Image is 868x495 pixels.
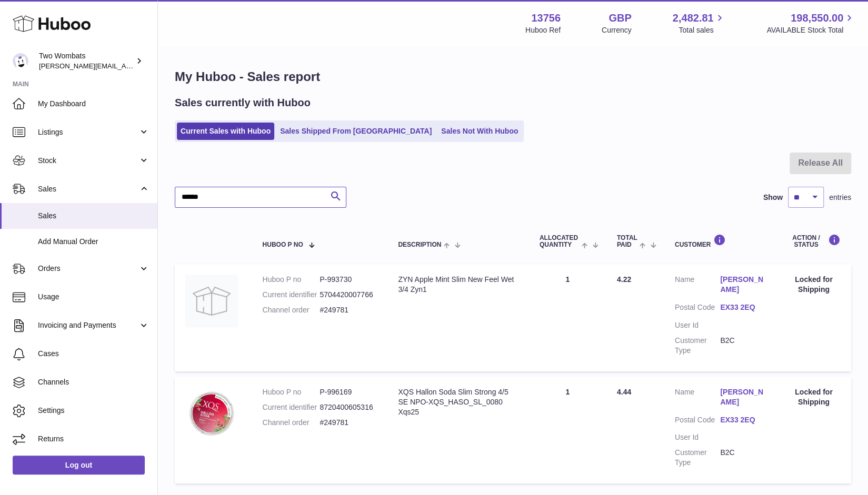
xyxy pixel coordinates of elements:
span: Sales [38,184,138,194]
td: 1 [529,264,606,371]
span: Usage [38,292,149,302]
div: ZYN Apple Mint Slim New Feel Wet 3/4 Zyn1 [398,275,518,295]
div: Customer [675,234,766,248]
img: XQS_Hallon_Soda_Slim_Strong_4_5_Nicotine_Pouches-8720400605316.webp [185,387,238,440]
div: Currency [602,25,632,35]
dt: Channel order [262,305,320,315]
a: [PERSON_NAME] [720,275,765,295]
div: Huboo Ref [525,25,561,35]
span: My Dashboard [38,99,149,109]
span: Total sales [679,25,725,35]
strong: 13756 [531,11,561,25]
a: Log out [13,456,145,474]
span: Returns [38,434,149,444]
img: no-photo.jpg [185,275,238,327]
td: 1 [529,377,606,483]
div: Locked for Shipping [787,275,841,295]
span: Huboo P no [262,241,303,248]
dt: Current identifier [262,290,320,300]
span: Orders [38,264,138,274]
span: [PERSON_NAME][EMAIL_ADDRESS][PERSON_NAME][DOMAIN_NAME] [39,62,267,70]
span: Stock [38,156,138,166]
dd: B2C [720,448,765,468]
dd: #249781 [320,418,377,428]
label: Show [763,193,783,203]
img: adam.randall@twowombats.com [13,53,28,69]
dd: B2C [720,336,765,356]
dd: P-993730 [320,275,377,285]
a: 198,550.00 AVAILABLE Stock Total [766,11,855,35]
dd: #249781 [320,305,377,315]
span: Total paid [617,235,637,248]
span: 4.22 [617,275,631,284]
span: Cases [38,349,149,359]
span: 4.44 [617,388,631,396]
dt: Name [675,387,720,410]
dd: P-996169 [320,387,377,397]
a: Sales Not With Huboo [437,123,522,140]
dt: Postal Code [675,415,720,428]
h2: Sales currently with Huboo [175,96,311,110]
div: Two Wombats [39,51,134,71]
span: ALLOCATED Quantity [540,235,580,248]
dt: Name [675,275,720,297]
dt: User Id [675,432,720,442]
dt: User Id [675,320,720,330]
a: 2,482.81 Total sales [673,11,726,35]
span: Add Manual Order [38,237,149,247]
dd: 8720400605316 [320,402,377,412]
strong: GBP [608,11,631,25]
div: Action / Status [787,234,841,248]
span: Sales [38,211,149,221]
dd: 5704420007766 [320,290,377,300]
a: Current Sales with Huboo [177,123,274,140]
span: entries [829,193,851,203]
a: Sales Shipped From [GEOGRAPHIC_DATA] [276,123,435,140]
a: EX33 2EQ [720,302,765,312]
span: Invoicing and Payments [38,320,138,330]
span: Channels [38,377,149,387]
dt: Postal Code [675,302,720,315]
dt: Customer Type [675,336,720,356]
dt: Huboo P no [262,387,320,397]
dt: Current identifier [262,402,320,412]
dt: Customer Type [675,448,720,468]
span: AVAILABLE Stock Total [766,25,855,35]
span: 198,550.00 [791,11,843,25]
dt: Huboo P no [262,275,320,285]
a: [PERSON_NAME] [720,387,765,407]
span: 2,482.81 [673,11,714,25]
div: XQS Hallon Soda Slim Strong 4/5 SE NPO-XQS_HASO_SL_0080 Xqs25 [398,387,518,417]
dt: Channel order [262,418,320,428]
span: Description [398,241,441,248]
div: Locked for Shipping [787,387,841,407]
h1: My Huboo - Sales report [175,68,851,85]
span: Settings [38,406,149,416]
span: Listings [38,127,138,137]
a: EX33 2EQ [720,415,765,425]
